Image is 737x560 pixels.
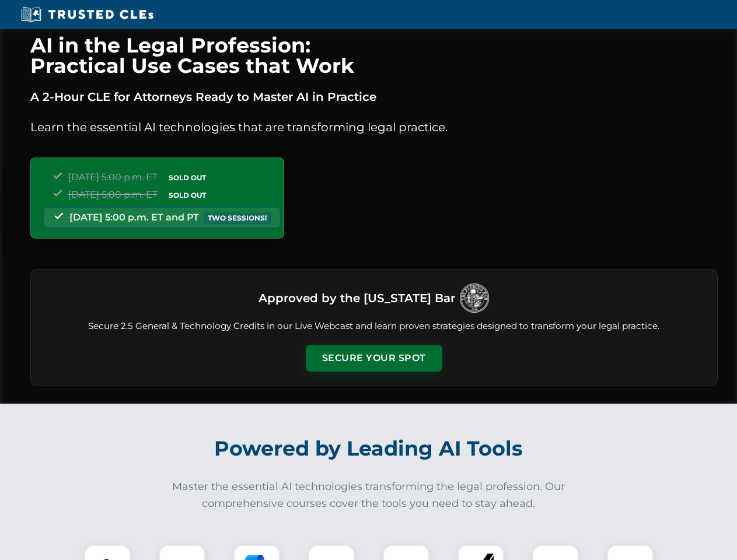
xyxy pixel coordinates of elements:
h3: Approved by the [US_STATE] Bar [259,288,455,309]
p: Secure 2.5 General & Technology Credits in our Live Webcast and learn proven strategies designed ... [45,320,703,333]
p: Master the essential AI technologies transforming the legal profession. Our comprehensive courses... [165,478,573,512]
button: Secure Your Spot [306,345,442,372]
p: Learn the essential AI technologies that are transforming legal practice. [30,118,718,136]
img: Trusted CLEs [18,6,157,23]
span: [DATE] 5:00 p.m. ET [68,171,158,183]
span: [DATE] 5:00 p.m. ET [68,189,158,200]
img: Logo [460,283,489,313]
p: A 2-Hour CLE for Attorneys Ready to Master AI in Practice [30,87,718,106]
span: SOLD OUT [165,171,210,184]
span: SOLD OUT [165,189,210,201]
h1: AI in the Legal Profession: Practical Use Cases that Work [30,35,718,76]
h2: Powered by Leading AI Tools [46,428,692,469]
